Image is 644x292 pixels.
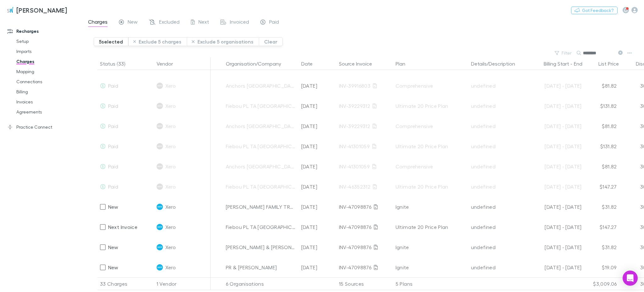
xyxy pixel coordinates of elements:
div: INV-47098876 [339,197,391,217]
div: INV-39916803 [339,76,391,96]
div: $131.82 [582,96,619,116]
span: Paid [108,163,118,169]
div: undefined [471,217,523,237]
div: 5 Plans [393,277,469,290]
span: Xero [165,156,176,177]
span: Xero [165,76,176,96]
div: $131.82 [582,136,619,156]
div: Anchors [GEOGRAPHIC_DATA][PERSON_NAME] [226,116,296,136]
button: Source Invoice [339,57,380,70]
button: Exclude 5 organisations [187,37,259,46]
div: INV-41301059 [339,156,391,177]
div: undefined [471,136,523,156]
div: [DATE] - [DATE] [528,156,582,177]
span: Xero [165,197,176,217]
div: undefined [471,257,523,277]
span: Paid [269,19,279,27]
div: $81.82 [582,116,619,136]
a: Practice Connect [1,122,87,132]
button: Status (33) [100,57,133,70]
span: Xero [165,217,176,237]
span: Xero [165,177,176,197]
span: Xero [165,237,176,257]
button: Plan [396,57,413,70]
button: List Price [598,57,626,70]
div: $81.82 [582,76,619,96]
div: undefined [471,237,523,257]
div: Comprehensive [396,116,466,136]
button: Clear [259,37,283,46]
div: Ultimate 20 Price Plan [396,217,466,237]
img: Xero's Logo [157,184,163,190]
div: [DATE] [299,257,336,277]
div: [DATE] - [DATE] [528,177,582,197]
div: Fiebou PL TA [GEOGRAPHIC_DATA][PERSON_NAME] [226,96,296,116]
div: INV-39229312 [339,96,391,116]
h3: [PERSON_NAME] [16,6,67,14]
div: $3,009.06 [582,277,619,290]
a: Setup [10,36,87,46]
div: $19.09 [582,257,619,277]
span: New [108,204,119,210]
div: [DATE] [299,76,336,96]
div: Fiebou PL TA [GEOGRAPHIC_DATA][PERSON_NAME] [226,136,296,156]
div: PR & [PERSON_NAME] [226,257,296,277]
div: [PERSON_NAME] & [PERSON_NAME] FAMILY TRUST [226,237,296,257]
div: Ignite [396,257,466,277]
a: Invoices [10,97,87,107]
div: [DATE] - [DATE] [528,116,582,136]
button: End [574,57,582,70]
img: Xero's Logo [157,143,163,149]
div: [DATE] [299,96,336,116]
span: Invoiced [230,19,249,27]
div: INV-46352312 [339,177,391,197]
div: undefined [471,177,523,197]
div: Ignite [396,197,466,217]
button: Got Feedback? [571,7,618,14]
a: Connections [10,77,87,87]
img: Xero's Logo [157,224,163,230]
div: 6 Organisations [223,277,299,290]
div: [DATE] [299,116,336,136]
a: Mapping [10,67,87,77]
span: Next [198,19,209,27]
button: Filter [552,49,575,57]
div: $31.82 [582,237,619,257]
div: [DATE] [299,217,336,237]
div: Comprehensive [396,76,466,96]
div: INV-41301059 [339,136,391,156]
div: 1 Vendor [154,277,211,290]
span: Xero [165,96,176,116]
div: Anchors [GEOGRAPHIC_DATA][PERSON_NAME] [226,76,296,96]
div: [DATE] - [DATE] [528,136,582,156]
img: Xero's Logo [157,83,163,89]
div: Ultimate 20 Price Plan [396,177,466,197]
a: Recharges [1,26,87,36]
div: Comprehensive [396,156,466,177]
img: Xero's Logo [157,204,163,210]
img: Xero's Logo [157,103,163,109]
div: $147.27 [582,217,619,237]
span: New [108,264,119,270]
div: [DATE] - [DATE] [528,257,582,277]
button: Details/Description [471,57,523,70]
span: Xero [165,116,176,136]
span: Xero [165,257,176,277]
a: Charges [10,56,87,67]
span: Paid [108,123,118,129]
div: [DATE] - [DATE] [528,76,582,96]
img: Xero's Logo [157,123,163,129]
img: Xero's Logo [157,163,163,170]
div: undefined [471,156,523,177]
div: INV-47098876 [339,257,391,277]
div: Ultimate 20 Price Plan [396,136,466,156]
div: [DATE] [299,136,336,156]
div: Ultimate 20 Price Plan [396,96,466,116]
a: Billing [10,87,87,97]
div: [DATE] [299,156,336,177]
button: 5selected [94,37,128,46]
span: Paid [108,83,118,89]
button: Vendor [157,57,180,70]
span: Excluded [159,19,180,27]
span: Charges [88,19,108,27]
